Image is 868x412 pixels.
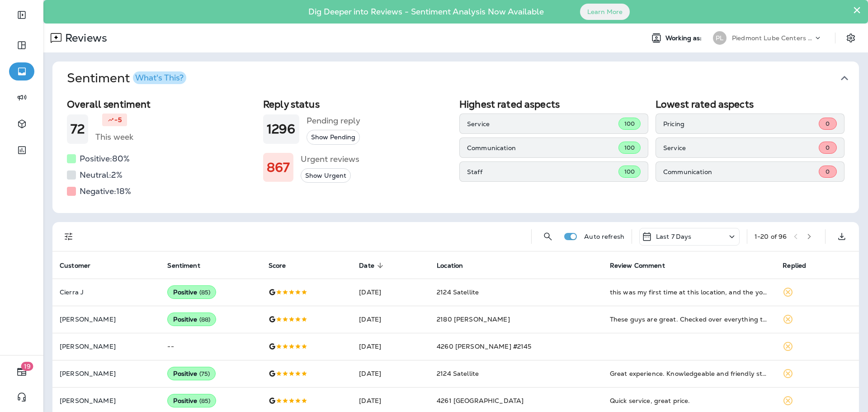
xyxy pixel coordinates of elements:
[307,130,360,145] button: Show Pending
[467,120,618,128] p: Service
[267,160,290,175] h1: 867
[539,227,557,246] button: Search Reviews
[459,99,648,110] h2: Highest rated aspects
[61,31,107,45] p: Reviews
[826,168,830,175] span: 0
[610,288,769,297] div: this was my first time at this location, and the young man named Trayvaughn was very helpful and ...
[135,74,184,82] div: What's This?
[282,10,570,13] p: Dig Deeper into Reviews - Sentiment Analysis Now Available
[267,122,296,137] h1: 1296
[826,120,830,128] span: 0
[269,262,286,270] span: Score
[60,262,90,270] span: Customer
[95,130,133,144] h5: This week
[624,120,635,128] span: 100
[663,144,819,152] p: Service
[783,262,806,270] span: Replied
[67,71,186,86] h1: Sentiment
[60,261,102,270] span: Customer
[60,316,153,323] p: [PERSON_NAME]
[663,168,819,175] p: Communication
[359,261,386,270] span: Date
[656,233,692,240] p: Last 7 Days
[199,397,211,405] span: ( 85 )
[9,363,34,381] button: 19
[307,114,360,128] h5: Pending reply
[60,289,153,296] p: Cierra J
[783,261,818,270] span: Replied
[610,261,677,270] span: Review Comment
[67,99,256,110] h2: Overall sentiment
[826,144,830,152] span: 0
[359,262,374,270] span: Date
[80,168,123,182] h5: Neutral: 2 %
[437,342,531,350] span: 4260 [PERSON_NAME] #2145
[610,396,769,405] div: Quick service, great price.
[167,394,216,407] div: Positive
[833,227,851,246] button: Export as CSV
[160,333,261,360] td: --
[199,316,211,323] span: ( 88 )
[437,315,510,323] span: 2180 [PERSON_NAME]
[656,99,844,110] h2: Lowest rated aspects
[269,261,298,270] span: Score
[21,362,33,371] span: 19
[9,6,34,24] button: Expand Sidebar
[610,369,769,378] div: Great experience. Knowledgeable and friendly staff.
[584,233,624,240] p: Auto refresh
[437,397,524,405] span: 4261 [GEOGRAPHIC_DATA]
[352,306,429,333] td: [DATE]
[610,262,665,270] span: Review Comment
[352,279,429,306] td: [DATE]
[133,71,186,84] button: What's This?
[199,370,210,378] span: ( 75 )
[71,122,85,137] h1: 72
[80,184,131,199] h5: Negative: 18 %
[167,262,200,270] span: Sentiment
[263,99,452,110] h2: Reply status
[60,62,866,95] button: SentimentWhat's This?
[467,168,618,175] p: Staff
[437,261,475,270] span: Location
[60,227,78,246] button: Filters
[167,367,216,380] div: Positive
[80,152,130,166] h5: Positive: 80 %
[437,262,463,270] span: Location
[663,120,819,128] p: Pricing
[853,3,861,17] button: Close
[610,315,769,324] div: These guys are great. Checked over everything thoroughly. Quickly in and out.
[755,233,787,240] div: 1 - 20 of 96
[713,31,726,45] div: PL
[665,34,704,42] span: Working as:
[301,152,359,166] h5: Urgent reviews
[624,144,635,152] span: 100
[114,115,121,124] p: -5
[352,333,429,360] td: [DATE]
[60,343,153,350] p: [PERSON_NAME]
[167,261,212,270] span: Sentiment
[437,288,479,296] span: 2124 Satellite
[60,397,153,404] p: [PERSON_NAME]
[624,168,635,175] span: 100
[843,30,859,46] button: Settings
[437,369,479,378] span: 2124 Satellite
[580,4,630,20] button: Learn More
[167,313,216,326] div: Positive
[467,144,618,152] p: Communication
[60,370,153,377] p: [PERSON_NAME]
[301,168,351,183] button: Show Urgent
[732,34,813,42] p: Piedmont Lube Centers LLC
[52,95,859,213] div: SentimentWhat's This?
[167,285,216,299] div: Positive
[352,360,429,387] td: [DATE]
[199,289,211,296] span: ( 85 )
